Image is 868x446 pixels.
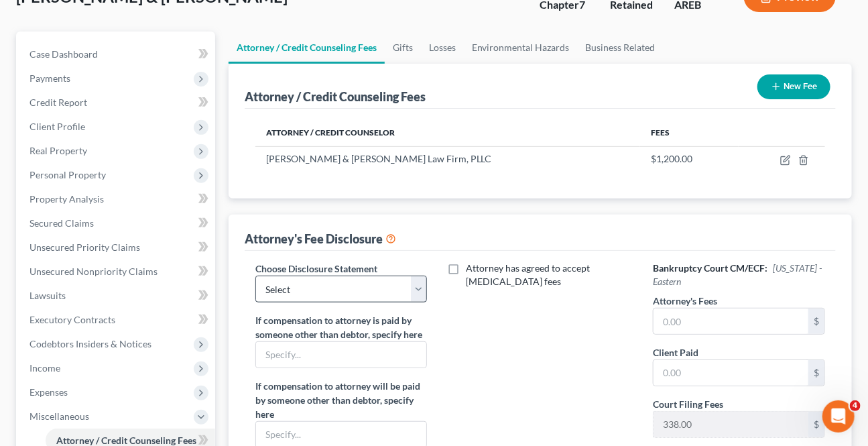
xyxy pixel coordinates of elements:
span: Secured Claims [29,217,94,229]
span: Payments [29,72,70,84]
label: If compensation to attorney will be paid by someone other than debtor, specify here [255,379,428,421]
iframe: Intercom live chat [822,400,855,433]
label: Choose Disclosure Statement [255,262,377,276]
span: Personal Property [29,169,106,180]
a: Case Dashboard [19,42,215,66]
a: Executory Contracts [19,308,215,332]
span: Lawsuits [29,290,66,301]
span: $1,200.00 [651,153,692,164]
label: Client Paid [653,345,698,359]
label: Attorney's Fees [653,294,717,308]
div: Attorney / Credit Counseling Fees [245,89,426,105]
div: $ [808,360,824,386]
a: Unsecured Priority Claims [19,235,215,260]
a: Lawsuits [19,284,215,308]
span: Unsecured Nonpriority Claims [29,266,158,277]
span: Income [29,362,60,374]
input: 0.00 [654,412,808,437]
span: Miscellaneous [29,410,89,422]
span: 4 [850,400,861,411]
a: Secured Claims [19,211,215,235]
input: 0.00 [654,309,808,334]
a: Gifts [385,32,421,64]
a: Unsecured Nonpriority Claims [19,260,215,284]
span: Attorney has agreed to accept [MEDICAL_DATA] fees [466,262,590,287]
span: Real Property [29,145,87,156]
button: New Fee [757,74,830,99]
label: Court Filing Fees [653,397,723,411]
span: Attorney / Credit Counseling Fees [56,435,196,446]
span: Executory Contracts [29,314,115,325]
div: Attorney's Fee Disclosure [245,231,396,247]
a: Attorney / Credit Counseling Fees [229,32,385,64]
span: Client Profile [29,121,85,132]
input: 0.00 [654,360,808,386]
span: [PERSON_NAME] & [PERSON_NAME] Law Firm, PLLC [266,153,492,164]
span: Property Analysis [29,193,104,205]
span: Case Dashboard [29,48,98,60]
span: Expenses [29,386,68,398]
label: If compensation to attorney is paid by someone other than debtor, specify here [255,313,428,341]
input: Specify... [256,342,427,368]
a: Property Analysis [19,187,215,211]
a: Business Related [578,32,664,64]
span: Fees [651,127,670,137]
span: Credit Report [29,97,87,108]
div: $ [808,412,824,437]
div: $ [808,309,824,334]
a: Credit Report [19,91,215,115]
a: Losses [421,32,464,64]
h6: Bankruptcy Court CM/ECF: [653,262,825,288]
span: Codebtors Insiders & Notices [29,338,151,349]
span: Unsecured Priority Claims [29,241,140,253]
span: Attorney / Credit Counselor [266,127,395,137]
a: Environmental Hazards [464,32,578,64]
